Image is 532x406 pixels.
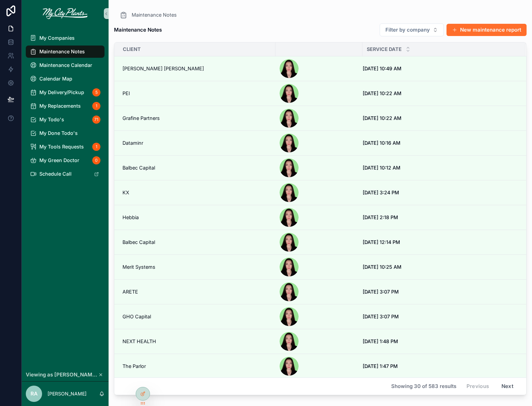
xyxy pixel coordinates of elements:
[122,66,204,71] span: [PERSON_NAME] [PERSON_NAME]
[385,27,430,33] span: Filter by company
[363,364,398,369] span: [DATE] 1:47 PM
[26,372,97,377] span: Viewing as [PERSON_NAME]
[39,49,85,54] span: Maintenance Notes
[363,264,517,270] a: [DATE] 10:25 AM
[391,384,456,389] span: Showing 30 of 583 results
[123,47,141,52] span: Client
[26,73,104,85] a: Calendar Map
[122,339,156,344] span: NEXT HEALTH
[39,130,78,136] span: My Done Todo's
[119,11,177,19] a: Maintenance Notes
[26,141,104,153] a: My Tools Requests1
[380,23,444,36] button: Select Button
[122,190,271,195] a: KX
[39,144,84,149] span: My Tools Requests
[497,380,518,392] button: Next
[39,117,64,122] span: My Todo's
[122,66,271,71] a: [PERSON_NAME] [PERSON_NAME]
[363,339,398,344] span: [DATE] 1:48 PM
[363,66,517,71] a: [DATE] 10:49 AM
[22,27,109,189] div: scrollable content
[367,47,402,52] span: Service Date
[122,91,271,96] a: PEI
[122,140,271,146] a: Dataminr
[122,314,271,319] a: GHO Capital
[122,116,160,121] span: Grafine Partners
[92,156,100,164] div: 0
[363,140,517,146] a: [DATE] 10:16 AM
[39,158,79,163] span: My Green Doctor
[39,171,72,177] span: Schedule Call
[39,35,75,41] span: My Companies
[363,264,401,270] span: [DATE] 10:25 AM
[363,190,399,195] span: [DATE] 3:24 PM
[122,190,129,195] span: KX
[363,240,400,245] span: [DATE] 12:14 PM
[122,240,155,245] span: Balbec Capital
[363,140,400,146] span: [DATE] 10:16 AM
[26,154,104,166] a: My Green Doctor0
[122,264,271,270] a: Merit Systems
[363,165,400,171] span: [DATE] 10:12 AM
[363,314,399,319] span: [DATE] 3:07 PM
[31,390,38,398] span: RA
[92,116,100,124] div: 71
[122,91,130,96] span: PEI
[363,91,517,96] a: [DATE] 10:22 AM
[363,240,517,245] a: [DATE] 12:14 PM
[122,116,271,121] a: Grafine Partners
[122,240,271,245] a: Balbec Capital
[92,143,100,151] div: 1
[39,90,84,95] span: My Delivery/Pickup
[122,215,271,220] a: Hebbia
[363,289,517,295] a: [DATE] 3:07 PM
[26,46,104,58] a: Maintenance Notes
[39,63,92,68] span: Maintenance Calendar
[122,264,155,270] span: Merit Systems
[26,127,104,139] a: My Done Todo's
[26,59,104,71] a: Maintenance Calendar
[92,102,100,110] div: 1
[363,116,401,121] span: [DATE] 10:22 AM
[92,88,100,96] div: 5
[114,25,162,35] h1: Maintenance Notes
[363,91,401,96] span: [DATE] 10:22 AM
[26,113,104,126] a: My Todo's71
[363,66,401,71] span: [DATE] 10:49 AM
[122,364,146,369] span: The Parlor
[39,103,81,109] span: My Replacements
[122,314,151,319] span: GHO Capital
[122,215,139,220] span: Hebbia
[363,314,517,319] a: [DATE] 3:07 PM
[122,339,271,344] a: NEXT HEALTH
[122,364,271,369] a: The Parlor
[39,76,72,82] span: Calendar Map
[363,289,399,295] span: [DATE] 3:07 PM
[363,190,517,195] a: [DATE] 3:24 PM
[363,215,398,220] span: [DATE] 2:18 PM
[26,168,104,180] a: Schedule Call
[26,100,104,112] a: My Replacements1
[122,140,143,146] span: Dataminr
[132,12,177,18] span: Maintenance Notes
[43,8,88,19] img: App logo
[122,289,138,295] span: ARETE
[122,165,271,171] a: Balbec Capital
[363,165,517,171] a: [DATE] 10:12 AM
[363,116,517,121] a: [DATE] 10:22 AM
[363,364,517,369] a: [DATE] 1:47 PM
[47,390,87,397] p: [PERSON_NAME]
[446,24,527,36] button: New maintenance report
[122,165,155,171] span: Balbec Capital
[122,289,271,295] a: ARETE
[363,339,517,344] a: [DATE] 1:48 PM
[26,32,104,44] a: My Companies
[26,86,104,99] a: My Delivery/Pickup5
[363,215,517,220] a: [DATE] 2:18 PM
